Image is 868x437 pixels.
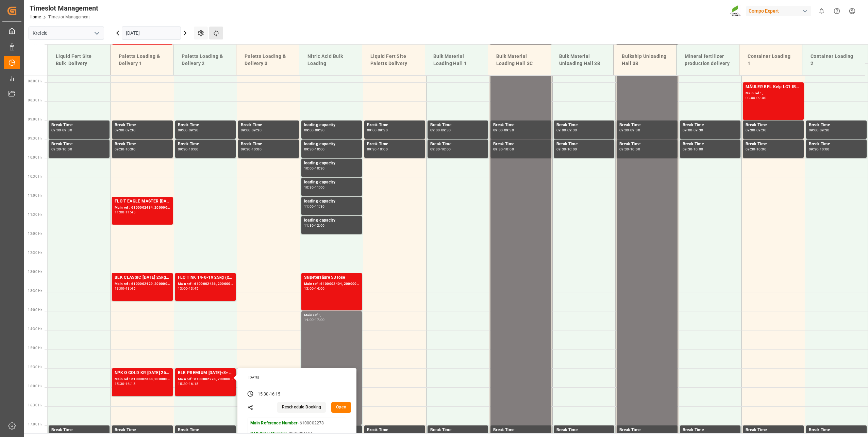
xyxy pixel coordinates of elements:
div: Break Time [619,141,675,148]
div: Break Time [115,141,170,148]
div: Break Time [367,122,422,129]
div: 13:00 [115,287,124,290]
div: 09:30 [304,148,314,151]
div: Break Time [367,427,422,434]
div: 15:30 [258,391,269,398]
div: Break Time [746,141,801,148]
div: - [269,391,270,398]
div: - [124,129,126,132]
div: 11:00 [315,186,325,189]
div: Break Time [241,141,296,148]
div: 09:30 [756,129,766,132]
span: 16:30 Hr [28,403,42,407]
div: - [187,382,188,385]
div: Break Time [430,141,486,148]
div: 10:00 [304,167,314,170]
div: 11:30 [304,224,314,227]
div: 09:30 [504,129,514,132]
div: Break Time [178,122,233,129]
span: 12:00 Hr [28,232,42,236]
div: - [692,129,693,132]
div: Liquid Fert Site Bulk Delivery [53,50,105,70]
div: 08:00 [746,96,755,99]
span: 15:00 Hr [28,346,42,350]
div: 09:30 [493,148,503,151]
strong: Main Reference Number [250,421,298,425]
div: 16:15 [126,382,135,385]
div: Break Time [178,141,233,148]
div: 09:00 [178,129,188,132]
input: DD.MM.YYYY [122,27,181,39]
img: Screenshot%202023-09-29%20at%2010.02.21.png_1712312052.png [730,5,741,17]
div: Break Time [51,122,107,129]
div: - [187,129,188,132]
div: Break Time [556,122,612,129]
div: 09:30 [441,129,451,132]
div: 09:30 [241,148,251,151]
div: Break Time [115,427,170,434]
div: Container Loading 2 [808,50,859,70]
div: Break Time [51,141,107,148]
div: Main ref : , [746,91,801,96]
div: 09:00 [683,129,692,132]
div: Paletts Loading & Delivery 2 [179,50,231,70]
div: 09:30 [567,129,577,132]
button: Compo Expert [746,4,814,17]
div: 10:00 [441,148,451,151]
div: 09:30 [746,148,755,151]
div: - [314,167,315,170]
div: 14:00 [315,287,325,290]
div: - [440,129,441,132]
div: BLK PREMIUM [DATE]+3+TE 1200kg ISPM BB [178,370,233,376]
div: Main ref : 6100002278, 2000001581 [178,376,233,382]
div: - [187,148,188,151]
div: Liquid Fert Site Paletts Delivery [368,50,419,70]
div: 13:00 [304,287,314,290]
div: - [692,148,693,151]
div: 09:30 [619,148,629,151]
span: 11:30 Hr [28,213,42,216]
div: - [314,224,315,227]
div: Salpetersäure 53 lose [304,274,360,281]
div: 09:30 [178,148,188,151]
div: loading capacity [304,179,360,186]
div: Paletts Loading & Delivery 1 [116,50,168,70]
div: 09:30 [378,129,388,132]
div: - [314,287,315,290]
div: 09:30 [252,129,262,132]
div: - [566,148,567,151]
div: Break Time [178,427,233,434]
div: Break Time [51,427,107,434]
div: 10:00 [756,148,766,151]
div: 13:00 [178,287,188,290]
div: 11:00 [115,211,124,214]
div: Break Time [241,122,296,129]
div: Break Time [683,122,738,129]
div: Break Time [809,427,864,434]
span: 09:00 Hr [28,117,42,121]
div: 10:30 [315,167,325,170]
div: NPK O GOLD KR [DATE] 25kg (x60) IT [115,370,170,376]
div: 09:30 [115,148,124,151]
div: 09:30 [694,129,703,132]
div: Break Time [367,141,422,148]
div: 09:00 [556,129,566,132]
div: - [61,129,62,132]
div: Main ref : , [304,312,360,318]
div: - [629,148,630,151]
p: - 2000001581 [250,431,344,437]
div: BLK CLASSIC [DATE] 25kg(x40)D,EN,PL,FNL [115,274,170,281]
div: Nitric Acid Bulk Loading [305,50,356,70]
div: - [314,205,315,208]
div: 09:30 [189,129,199,132]
div: 09:30 [367,148,377,151]
div: 13:45 [126,287,135,290]
div: 16:15 [189,382,199,385]
div: 10:00 [630,148,640,151]
div: - [124,287,126,290]
div: 10:00 [378,148,388,151]
div: Paletts Loading & Delivery 3 [242,50,294,70]
div: - [251,129,252,132]
input: Type to search/select [29,27,104,39]
div: 09:00 [430,129,440,132]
